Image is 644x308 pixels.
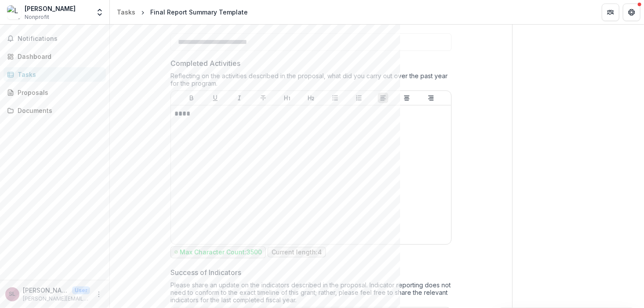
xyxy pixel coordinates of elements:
[23,295,90,303] p: [PERSON_NAME][EMAIL_ADDRESS][DOMAIN_NAME]
[23,286,69,295] p: [PERSON_NAME]
[94,4,106,21] button: Open entity switcher
[18,52,99,61] div: Dashboard
[4,67,106,82] a: Tasks
[18,70,99,79] div: Tasks
[4,103,106,118] a: Documents
[186,93,197,103] button: Bold
[426,93,436,103] button: Align Right
[623,4,640,21] button: Get Help
[378,93,388,103] button: Align Left
[170,281,452,307] div: Please share an update on the indicators described in the proposal. Indicator reporting does not ...
[18,35,102,43] span: Notifications
[180,249,262,256] p: Max Character Count: 3500
[94,289,104,300] button: More
[18,106,99,115] div: Documents
[4,49,106,64] a: Dashboard
[354,93,364,103] button: Ordered List
[4,32,106,46] button: Notifications
[402,93,412,103] button: Align Center
[18,88,99,97] div: Proposals
[150,7,248,17] div: Final Report Summary Template
[258,93,268,103] button: Strike
[170,72,452,91] div: Reflecting on the activities described in the proposal, what did you carry out over the past year...
[113,6,139,18] a: Tasks
[170,58,240,69] p: Completed Activities
[234,93,245,103] button: Italicize
[117,7,135,17] div: Tasks
[25,4,76,13] div: [PERSON_NAME]
[306,93,316,103] button: Heading 2
[170,267,241,278] p: Success of Indicators
[4,85,106,100] a: Proposals
[7,5,21,19] img: Lund
[113,6,251,18] nav: breadcrumb
[330,93,340,103] button: Bullet List
[282,93,293,103] button: Heading 1
[271,249,322,256] p: Current length: 4
[72,286,90,294] p: User
[602,4,619,21] button: Partners
[9,291,16,297] div: Sharon Lifschutz
[25,13,49,21] span: Nonprofit
[210,93,221,103] button: Underline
